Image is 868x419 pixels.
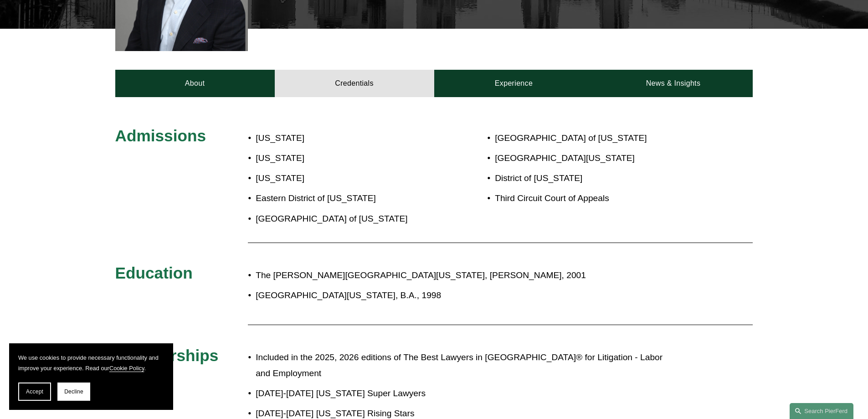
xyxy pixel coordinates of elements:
span: Decline [64,388,83,395]
p: We use cookies to provide necessary functionality and improve your experience. Read our . [18,352,164,373]
span: Education [115,264,193,282]
p: [GEOGRAPHIC_DATA] of [US_STATE] [256,211,434,227]
p: [US_STATE] [256,150,434,166]
p: The [PERSON_NAME][GEOGRAPHIC_DATA][US_STATE], [PERSON_NAME], 2001 [256,268,673,284]
a: News & Insights [593,70,753,97]
a: Experience [434,70,594,97]
p: [US_STATE] [256,171,434,186]
a: Credentials [275,70,434,97]
p: Included in the 2025, 2026 editions of The Best Lawyers in [GEOGRAPHIC_DATA]® for Litigation - La... [256,350,673,381]
span: Accept [26,388,43,395]
a: Cookie Policy [109,365,144,372]
p: Eastern District of [US_STATE] [256,191,434,207]
section: Cookie banner [9,343,173,410]
button: Accept [18,383,51,401]
button: Decline [57,383,90,401]
p: District of [US_STATE] [495,171,700,186]
p: Third Circuit Court of Appeals [495,191,700,207]
p: [US_STATE] [256,130,434,146]
a: About [115,70,275,97]
span: Admissions [115,127,206,145]
p: [GEOGRAPHIC_DATA] of [US_STATE] [495,130,700,146]
p: [DATE]-[DATE] [US_STATE] Super Lawyers [256,386,673,402]
p: [GEOGRAPHIC_DATA][US_STATE], B.A., 1998 [256,288,673,304]
p: [GEOGRAPHIC_DATA][US_STATE] [495,150,700,166]
a: Search this site [790,403,853,419]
